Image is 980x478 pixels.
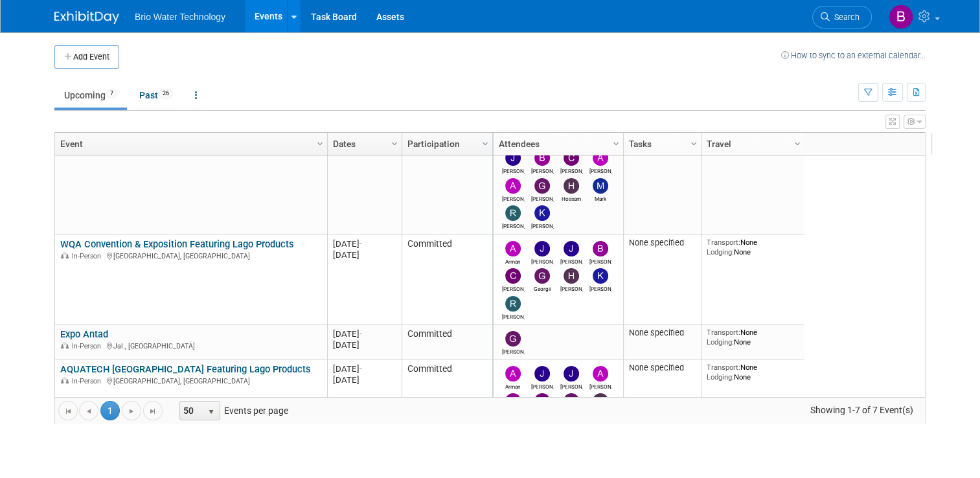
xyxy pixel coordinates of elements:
[689,139,699,149] span: Column Settings
[531,284,554,292] div: Georgii Tsatrian
[499,133,615,155] a: Attendees
[564,366,579,381] img: James Park
[60,340,321,351] div: Jal., [GEOGRAPHIC_DATA]
[333,238,396,249] div: [DATE]
[531,256,554,265] div: James Kang
[60,363,311,375] a: AQUATECH [GEOGRAPHIC_DATA] Featuring Lago Products
[564,178,579,194] img: Hossam El Rafie
[589,284,612,292] div: Kimberly Alegria
[830,12,860,22] span: Search
[502,256,525,265] div: Arman Melkonian
[505,241,521,256] img: Arman Melkonian
[502,194,525,202] div: Arturo Martinovich
[333,339,396,350] div: [DATE]
[564,268,579,284] img: Harry Mesak
[534,393,550,409] img: Cynthia Mendoza
[505,331,521,347] img: Giancarlo Barzotti
[889,5,913,29] img: Brandye Gahagan
[502,347,525,355] div: Giancarlo Barzotti
[54,83,127,108] a: Upcoming7
[72,377,105,385] span: In-Person
[505,178,521,194] img: Arturo Martinovich
[611,139,621,149] span: Column Settings
[560,381,583,390] div: James Park
[593,268,608,284] img: Kimberly Alegria
[610,133,624,152] a: Column Settings
[781,51,926,60] a: How to sync to an external calendar...
[54,11,119,24] img: ExhibitDay
[359,364,362,374] span: -
[707,363,800,381] div: None None
[163,401,301,420] span: Events per page
[333,328,396,339] div: [DATE]
[60,238,294,250] a: WQA Convention & Exposition Featuring Lago Products
[480,139,490,149] span: Column Settings
[72,252,105,260] span: In-Person
[531,381,554,390] div: James Kang
[402,117,492,234] td: Committed
[505,366,521,381] img: Arman Melkonian
[333,249,396,260] div: [DATE]
[333,363,396,374] div: [DATE]
[60,328,108,340] a: Expo Antad
[629,133,692,155] a: Tasks
[505,296,521,312] img: Ryan McMillin
[61,252,69,258] img: In-Person Event
[707,133,796,155] a: Travel
[707,247,734,256] span: Lodging:
[534,178,550,194] img: Giancarlo Barzotti
[560,194,583,202] div: Hossam El Rafie
[502,166,525,174] div: James Park
[359,329,362,339] span: -
[159,89,173,98] span: 26
[593,241,608,256] img: Brandye Gahagan
[707,328,740,337] span: Transport:
[534,241,550,256] img: James Kang
[79,401,98,420] a: Go to the previous page
[707,328,800,347] div: None None
[502,381,525,390] div: Arman Melkonian
[502,312,525,320] div: Ryan McMillin
[629,363,696,373] div: None specified
[313,133,328,152] a: Column Settings
[534,150,550,166] img: Brandye Gahagan
[402,359,492,422] td: Committed
[479,133,493,152] a: Column Settings
[63,406,73,416] span: Go to the first page
[534,268,550,284] img: Georgii Tsatrian
[505,205,521,221] img: Ryan McMillin
[502,221,525,229] div: Ryan McMillin
[560,284,583,292] div: Harry Mesak
[60,375,321,386] div: [GEOGRAPHIC_DATA], [GEOGRAPHIC_DATA]
[791,133,805,152] a: Column Settings
[534,205,550,221] img: Kimberly Alegria
[629,238,696,248] div: None specified
[593,150,608,166] img: Angela Moyano
[122,401,141,420] a: Go to the next page
[505,150,521,166] img: James Park
[707,238,800,256] div: None None
[333,374,396,385] div: [DATE]
[106,89,117,98] span: 7
[687,133,701,152] a: Column Settings
[792,139,803,149] span: Column Settings
[60,133,319,155] a: Event
[707,238,740,247] span: Transport:
[60,250,321,261] div: [GEOGRAPHIC_DATA], [GEOGRAPHIC_DATA]
[135,12,225,22] span: Brio Water Technology
[589,166,612,174] div: Angela Moyano
[72,342,105,350] span: In-Person
[100,401,120,420] span: 1
[502,284,525,292] div: Cynthia Mendoza
[564,150,579,166] img: Cynthia Mendoza
[359,239,362,249] span: -
[180,402,202,420] span: 50
[593,393,608,409] img: Harry Mesak
[593,178,608,194] img: Mark Melkonian
[54,45,119,69] button: Add Event
[589,194,612,202] div: Mark Melkonian
[589,381,612,390] div: Arturo Martinovich
[707,372,734,381] span: Lodging:
[505,268,521,284] img: Cynthia Mendoza
[206,407,216,417] span: select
